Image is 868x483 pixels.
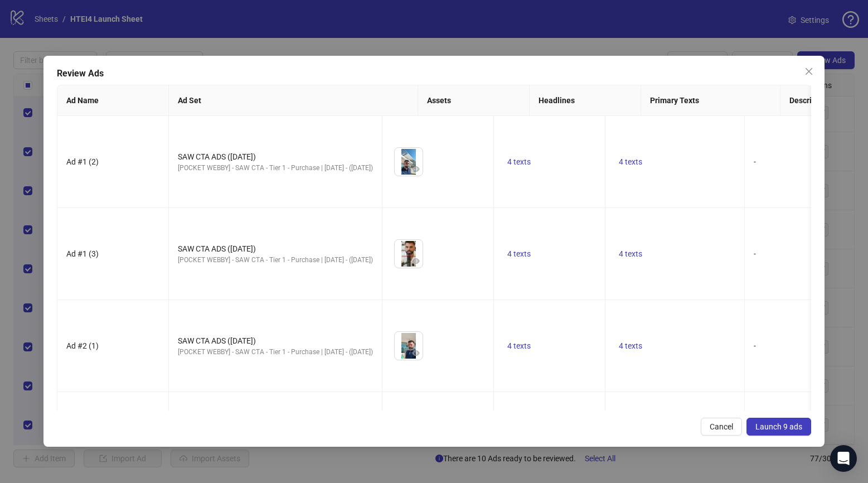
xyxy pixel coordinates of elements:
button: 4 texts [503,247,535,260]
th: Headlines [530,85,641,116]
span: Ad #1 (2) [66,157,99,166]
button: Cancel [701,418,742,436]
span: Ad #1 (3) [66,249,99,258]
img: Asset 1 [395,148,423,176]
img: Asset 1 [395,240,423,268]
div: [POCKET WEBBY] - SAW CTA - Tier 1 - Purchase | [DATE] - ([DATE]) [178,347,373,358]
div: SAW CTA ADS ([DATE]) [178,151,373,163]
div: Open Intercom Messenger [830,445,857,472]
th: Primary Texts [641,85,780,116]
button: Preview [409,162,423,176]
button: 4 texts [503,155,535,168]
span: eye [412,165,420,173]
div: [POCKET WEBBY] - SAW CTA - Tier 1 - Purchase | [DATE] - ([DATE]) [178,255,373,265]
span: 4 texts [507,157,531,166]
span: 4 texts [619,157,642,166]
th: Assets [418,85,530,116]
img: Asset 1 [395,332,423,360]
span: close [804,67,813,76]
div: [POCKET WEBBY] - SAW CTA - Tier 1 - Purchase | [DATE] - ([DATE]) [178,163,373,173]
button: Launch 9 ads [746,418,811,436]
span: - [754,341,756,350]
button: 4 texts [503,339,535,352]
span: - [754,249,756,258]
th: Ad Set [169,85,418,116]
button: Close [800,62,818,80]
button: 4 texts [614,155,647,168]
span: eye [412,349,420,357]
span: - [754,157,756,166]
button: 4 texts [614,247,647,260]
span: 4 texts [619,341,642,350]
span: 4 texts [619,249,642,258]
div: SAW CTA ADS ([DATE]) [178,243,373,255]
div: SAW CTA ADS ([DATE]) [178,335,373,347]
span: 4 texts [507,341,531,350]
span: eye [412,257,420,265]
span: 4 texts [507,249,531,258]
span: Ad #2 (1) [66,341,99,350]
button: Preview [409,254,423,268]
button: 4 texts [614,339,647,352]
span: Launch 9 ads [755,422,802,431]
span: Cancel [710,422,733,431]
div: Review Ads [57,67,811,80]
button: Preview [409,346,423,360]
th: Ad Name [57,85,169,116]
